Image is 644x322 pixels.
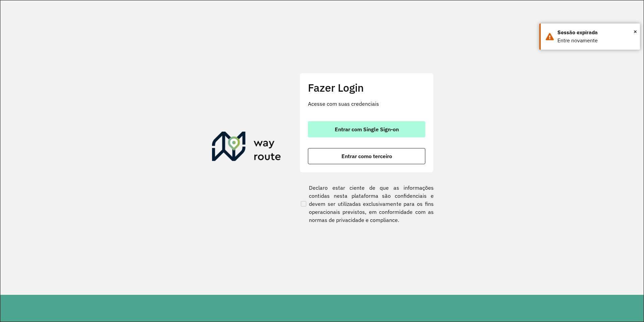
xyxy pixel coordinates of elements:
[335,127,399,132] span: Entrar com Single Sign-on
[308,148,425,164] button: button
[308,100,425,108] p: Acesse com suas credenciais
[557,29,635,37] div: Sessão expirada
[634,27,637,37] button: Close
[308,81,425,94] h2: Fazer Login
[308,121,425,137] button: button
[557,37,635,45] div: Entre novamente
[212,132,281,164] img: Roteirizador AmbevTech
[300,184,434,224] label: Declaro estar ciente de que as informações contidas nesta plataforma são confidenciais e devem se...
[341,153,392,159] span: Entrar como terceiro
[634,27,637,37] span: ×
